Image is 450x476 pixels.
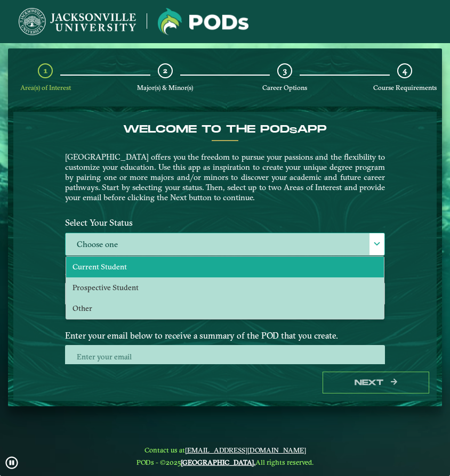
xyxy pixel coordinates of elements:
[262,84,307,92] span: Career Options
[403,65,407,76] span: 4
[283,65,287,76] span: 3
[66,298,384,319] li: Other
[290,126,297,136] sub: s
[181,458,255,466] a: [GEOGRAPHIC_DATA].
[185,446,306,454] a: [EMAIL_ADDRESS][DOMAIN_NAME]
[73,262,127,272] span: Current Student
[19,8,136,35] img: Jacksonville University logo
[323,372,429,393] button: Next
[65,123,385,136] h4: Welcome to the POD app
[73,303,92,313] span: Other
[65,152,385,202] p: [GEOGRAPHIC_DATA] offers you the freedom to pursue your passions and the flexibility to customize...
[65,345,385,368] input: Enter your email
[20,84,71,92] span: Area(s) of Interest
[137,84,193,92] span: Major(s) & Minor(s)
[158,8,248,35] img: Jacksonville University logo
[73,283,139,292] span: Prospective Student
[66,257,384,277] li: Current Student
[65,308,385,318] p: Maximum 2 selections are allowed
[136,458,314,466] span: PODs - ©2025 All rights reserved.
[44,65,47,76] span: 1
[66,277,384,298] li: Prospective Student
[57,263,393,283] label: Select Your Area(s) of Interest
[163,65,167,76] span: 2
[136,446,314,454] span: Contact us at
[373,84,437,92] span: Course Requirements
[57,325,393,345] label: Enter your email below to receive a summary of the POD that you create.
[66,233,384,256] label: Choose one
[65,307,69,314] sup: ⋆
[57,213,393,233] label: Select Your Status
